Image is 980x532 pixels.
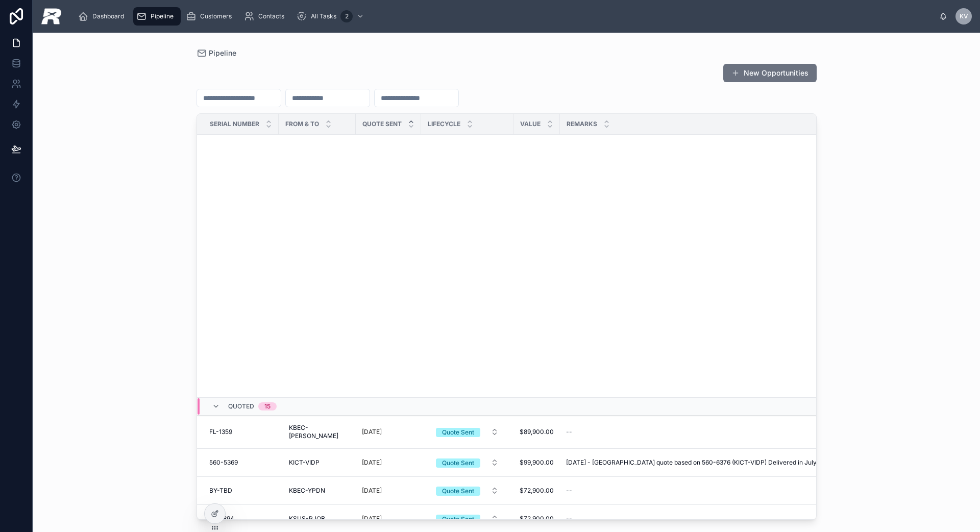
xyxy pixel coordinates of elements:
[41,8,62,25] img: App logo
[289,424,346,440] span: KBEC-[PERSON_NAME]
[566,487,942,495] a: --
[209,428,273,436] a: FL-1359
[427,509,507,528] a: Select Button
[428,120,460,128] span: Lifecycle
[566,487,572,495] span: --
[428,481,507,500] button: Select Button
[427,453,507,472] a: Select Button
[151,12,174,20] span: Pipeline
[258,12,284,20] span: Contacts
[428,453,507,472] button: Select Button
[285,420,350,444] a: KBEC-[PERSON_NAME]
[209,458,273,467] a: 560-5369
[289,515,325,523] span: KSUS-RJOB
[520,428,554,436] a: $89,900.00
[228,402,254,410] span: Quoted
[362,428,415,436] a: [DATE]
[520,487,554,495] a: $72,900.00
[285,120,319,128] span: From & To
[362,487,415,495] a: [DATE]
[197,48,236,58] a: Pipeline
[362,515,415,523] a: [DATE]
[241,7,291,26] a: Contacts
[427,481,507,500] a: Select Button
[442,458,474,468] div: Quote Sent
[362,487,382,495] p: [DATE]
[567,120,597,128] span: Remarks
[960,12,968,20] span: KV
[133,7,181,26] a: Pipeline
[520,458,554,467] a: $99,900.00
[362,120,402,128] span: Quote Sent
[209,487,273,495] a: BY-TBD
[362,515,382,523] p: [DATE]
[566,515,572,523] span: --
[70,5,939,28] div: scrollable content
[428,510,507,528] button: Select Button
[442,515,474,524] div: Quote Sent
[210,120,259,128] span: Serial Number
[285,511,350,527] a: KSUS-RJOB
[209,48,236,58] span: Pipeline
[520,120,541,128] span: Value
[566,515,942,523] a: --
[200,12,232,20] span: Customers
[362,428,382,436] p: [DATE]
[566,458,817,467] span: [DATE] - [GEOGRAPHIC_DATA] quote based on 560-6376 (KICT-VIDP) Delivered in July
[209,428,232,436] span: FL-1359
[264,402,271,410] div: 15
[520,515,554,523] a: $72,900.00
[293,7,369,26] a: All Tasks2
[75,7,131,26] a: Dashboard
[723,64,817,82] button: New Opportunities
[362,458,382,467] p: [DATE]
[442,487,474,496] div: Quote Sent
[285,454,350,471] a: KICT-VIDP
[289,458,320,467] span: KICT-VIDP
[362,458,415,467] a: [DATE]
[183,7,239,26] a: Customers
[285,482,350,499] a: KBEC-YPDN
[209,515,273,523] a: BB-1894
[442,428,474,437] div: Quote Sent
[566,458,942,467] a: [DATE] - [GEOGRAPHIC_DATA] quote based on 560-6376 (KICT-VIDP) Delivered in July
[566,428,942,436] a: --
[428,423,507,441] button: Select Button
[427,422,507,442] a: Select Button
[209,458,238,467] span: 560-5369
[340,10,353,22] div: 2
[311,12,336,20] span: All Tasks
[566,428,572,436] span: --
[289,487,325,495] span: KBEC-YPDN
[209,487,232,495] span: BY-TBD
[92,12,124,20] span: Dashboard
